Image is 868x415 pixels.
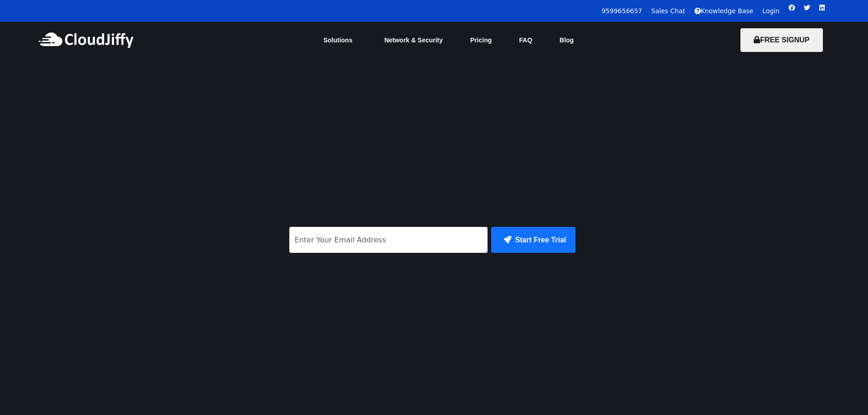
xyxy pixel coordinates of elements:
a: Blog [546,30,587,50]
button: Start Free Trial [491,227,575,253]
input: Enter Your Email Address [289,227,488,253]
a: Pricing [457,30,505,50]
button: FREE SIGNUP [740,28,822,52]
a: Solutions [310,30,371,50]
a: Sales Chat [651,7,685,15]
a: Knowledge Base [694,7,754,15]
a: Login [762,7,780,15]
a: Network & Security [370,30,456,50]
a: 9599656657 [601,7,642,15]
a: FAQ [505,30,546,50]
a: FREE SIGNUP [740,36,822,44]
